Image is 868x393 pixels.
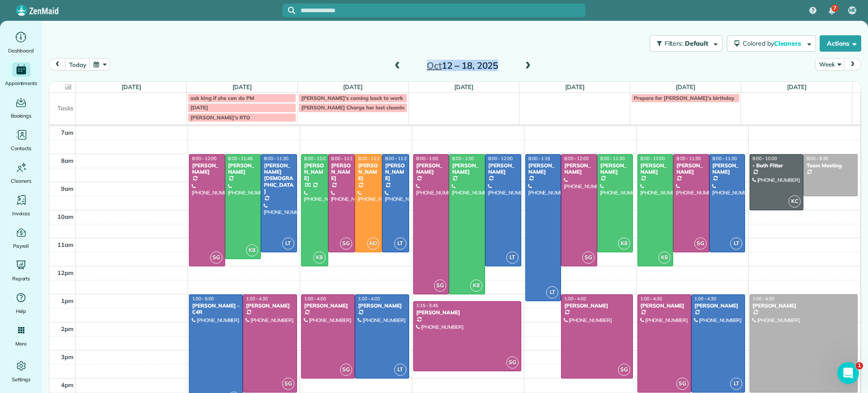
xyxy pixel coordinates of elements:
[787,83,807,90] a: [DATE]
[4,95,38,120] a: Bookings
[618,237,630,250] span: K8
[600,156,625,161] span: 8:00 - 11:30
[434,279,446,292] span: SG
[753,156,777,161] span: 8:00 - 10:00
[4,160,38,185] a: Cleaners
[313,251,325,264] span: K8
[340,237,352,250] span: SG
[416,303,438,308] span: 1:15 - 3:45
[57,213,74,220] span: 10am
[833,5,836,12] span: 7
[618,364,630,376] span: SG
[822,1,841,21] div: 7 unread notifications
[331,162,353,182] div: [PERSON_NAME]
[685,39,709,47] span: Default
[61,129,74,136] span: 7am
[416,162,447,175] div: [PERSON_NAME]
[4,359,38,384] a: Settings
[641,296,662,302] span: 1:00 - 4:30
[727,35,816,52] button: Colored byCleaners
[730,237,742,250] span: LT
[246,244,258,256] span: K8
[640,303,689,309] div: [PERSON_NAME]
[11,111,32,120] span: Bookings
[13,241,29,251] span: Payroll
[470,279,482,292] span: K8
[304,296,326,302] span: 1:00 - 4:00
[367,237,379,250] span: AD
[546,286,558,298] span: LT
[582,251,594,264] span: SG
[600,162,631,175] div: [PERSON_NAME]
[452,156,474,161] span: 8:00 - 1:00
[246,296,268,302] span: 1:00 - 4:30
[192,156,217,161] span: 8:00 - 12:00
[752,162,801,169] div: - Bath Fitter
[57,269,74,276] span: 12pm
[57,241,74,248] span: 11am
[343,83,363,90] a: [DATE]
[454,83,474,90] a: [DATE]
[634,95,734,101] span: Prepare for [PERSON_NAME]'s birthday
[4,290,38,316] a: Help
[528,162,559,175] div: [PERSON_NAME]
[753,296,774,302] span: 1:00 - 4:30
[61,157,74,164] span: 8am
[788,195,801,208] span: KC
[743,39,804,47] span: Colored by
[837,362,859,384] iframe: Intercom live chat
[61,381,74,388] span: 4pm
[65,58,90,71] button: today
[228,156,253,161] span: 8:00 - 11:45
[11,176,31,185] span: Cleaners
[752,303,855,309] div: [PERSON_NAME]
[190,104,208,111] span: [DATE]
[8,46,34,55] span: Dashboard
[16,307,27,316] span: Help
[564,303,630,309] div: [PERSON_NAME]
[385,156,410,161] span: 8:00 - 11:30
[358,303,406,309] div: [PERSON_NAME]
[190,95,254,101] span: ask king if she can do PM
[658,251,670,264] span: K8
[61,185,74,192] span: 9am
[4,193,38,218] a: Invoices
[12,274,30,283] span: Reports
[564,296,586,302] span: 1:00 - 4:00
[11,144,31,153] span: Contacts
[245,303,294,309] div: [PERSON_NAME]
[452,162,482,175] div: [PERSON_NAME]
[331,156,356,161] span: 8:00 - 11:30
[4,258,38,283] a: Reports
[228,162,259,175] div: [PERSON_NAME]
[385,162,406,182] div: [PERSON_NAME]
[849,7,856,14] span: ME
[488,162,519,175] div: [PERSON_NAME]
[232,83,252,90] a: [DATE]
[12,375,31,384] span: Settings
[807,156,828,161] span: 8:00 - 9:30
[806,162,855,169] div: Team Meeting
[192,296,214,302] span: 1:00 - 5:00
[358,156,382,161] span: 8:00 - 11:30
[49,58,66,71] button: prev
[564,156,589,161] span: 8:00 - 12:00
[416,309,519,316] div: [PERSON_NAME]
[15,339,27,348] span: More
[358,162,379,182] div: [PERSON_NAME]
[264,156,288,161] span: 8:00 - 11:30
[12,209,30,218] span: Invoices
[694,296,716,302] span: 1:00 - 4:30
[427,60,442,71] span: Oct
[506,251,519,264] span: LT
[506,356,519,369] span: SG
[304,303,352,309] div: [PERSON_NAME]
[564,162,594,175] div: [PERSON_NAME]
[488,156,513,161] span: 8:00 - 12:00
[4,128,38,153] a: Contacts
[640,162,671,175] div: [PERSON_NAME]
[665,39,684,47] span: Filters:
[856,362,863,369] span: 1
[301,104,407,111] span: [PERSON_NAME] Charge her last cleaning
[304,156,329,161] span: 8:00 - 12:00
